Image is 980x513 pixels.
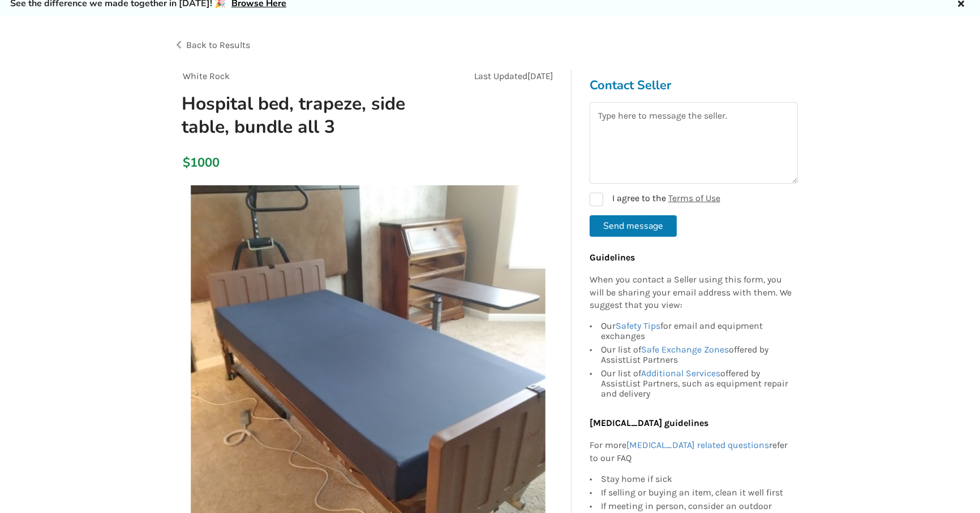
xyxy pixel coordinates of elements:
[626,440,769,450] a: [MEDICAL_DATA] related questions
[527,71,553,81] span: [DATE]
[601,486,792,499] div: If selling or buying an item, clean it well first
[590,439,792,465] p: For more refer to our FAQ
[601,474,792,486] div: Stay home if sick
[590,77,798,93] h3: Contact Seller
[590,273,792,312] p: When you contact a Seller using this form, you will be sharing your email address with them. We s...
[590,215,677,237] button: Send message
[474,71,527,81] span: Last Updated
[183,71,230,81] span: White Rock
[668,193,720,203] a: Terms of Use
[590,193,720,206] label: I agree to the
[186,40,250,50] span: Back to Results
[173,92,440,138] h1: Hospital bed, trapeze, side table, bundle all 3
[590,252,635,263] b: Guidelines
[183,155,189,171] div: $1000
[601,343,792,367] div: Our list of offered by AssistList Partners
[616,320,660,331] a: Safety Tips
[590,418,708,428] b: [MEDICAL_DATA] guidelines
[601,367,792,399] div: Our list of offered by AssistList Partners, such as equipment repair and delivery
[641,344,729,355] a: Safe Exchange Zones
[601,321,792,343] div: Our for email and equipment exchanges
[641,368,720,379] a: Additional Services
